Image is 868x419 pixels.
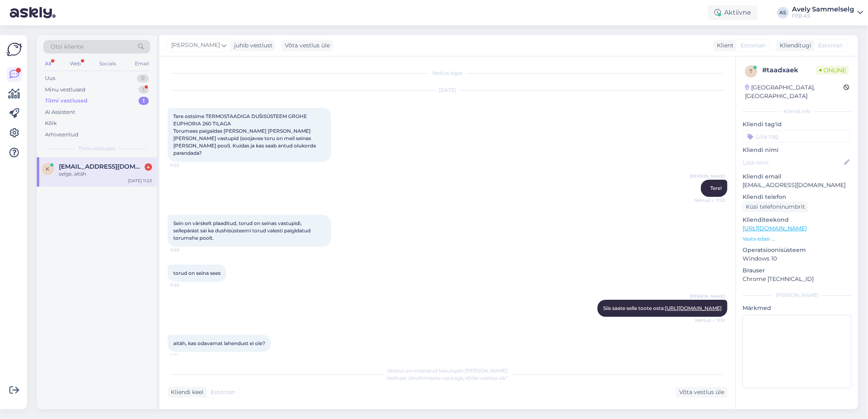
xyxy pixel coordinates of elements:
span: 11:30 [170,247,201,253]
p: [EMAIL_ADDRESS][DOMAIN_NAME] [743,181,852,189]
span: Sein on värskelt plaaditud, torud on seinas vastupidi, sellepärast sai ka dushisüsteemi torud val... [173,220,312,241]
div: Klienditugi [776,41,811,50]
span: [PERSON_NAME] [690,293,725,299]
span: Estonian [740,41,765,50]
span: Nähtud ✓ 11:31 [694,317,725,323]
div: Minu vestlused [45,86,85,94]
input: Lisa tag [743,130,852,143]
div: Küsi telefoninumbrit [743,201,808,212]
div: 1 [139,86,149,94]
p: Kliendi telefon [743,193,852,201]
span: katrin.proomet@gmail.com [59,163,144,170]
div: AI Assistent [45,108,75,116]
span: k [46,166,50,172]
div: Kliendi info [743,108,852,115]
div: Web [68,58,83,69]
div: Tiimi vestlused [45,97,87,105]
div: 0 [137,74,149,82]
span: Otsi kliente [51,42,83,51]
span: Estonian [210,388,235,397]
div: Uus [45,74,55,82]
span: 11:22 [170,162,201,168]
span: Tere ostsime TERMOSTAADIGA DUŠISÜSTEEM GROHE EUPHORIA 260 TILAGA Torumees paigaldas [PERSON_NAME]... [173,113,316,156]
p: Klienditeekond [743,216,852,224]
div: # taadxaek [762,65,816,75]
div: FEB AS [792,13,854,19]
span: torud on seina sees [173,270,221,276]
div: Arhiveeritud [45,131,78,139]
img: Askly Logo [7,42,22,57]
span: Online [816,66,849,75]
div: Socials [98,58,118,69]
div: AS [777,7,789,18]
div: Kõik [45,119,57,127]
div: Avely Sammelselg [792,6,854,13]
span: aitäh, kas odavamat lahendust ei ole? [173,340,265,346]
div: All [43,58,53,69]
div: selge, aitäh [59,170,152,178]
div: [DATE] [168,87,727,94]
div: Võta vestlus üle [282,40,333,51]
span: 11:30 [170,282,201,288]
span: Nähtud ✓ 11:23 [694,197,725,203]
a: Avely SammelselgFEB AS [792,6,863,19]
i: „Võtke vestlus üle” [463,375,508,381]
span: Estonian [818,41,843,50]
div: 1 [139,97,149,105]
p: Kliendi tag'id [743,120,852,129]
span: [PERSON_NAME] [171,41,220,50]
p: Vaata edasi ... [743,235,852,243]
a: [URL][DOMAIN_NAME] [743,225,807,232]
a: [URL][DOMAIN_NAME] [665,305,722,311]
div: Võta vestlus üle [676,387,727,398]
div: [DATE] 11:23 [128,178,152,184]
span: Tiimi vestlused [79,145,115,152]
span: Siis saate selle toote osta: [603,305,722,311]
span: [PERSON_NAME] [690,173,725,179]
p: Chrome [TECHNICAL_ID] [743,275,852,283]
input: Lisa nimi [743,158,842,167]
span: t [750,68,753,74]
p: Kliendi nimi [743,146,852,154]
p: Operatsioonisüsteem [743,246,852,254]
div: Kliendi keel [168,388,204,397]
p: Brauser [743,266,852,275]
p: Kliendi email [743,172,852,181]
span: 11:31 [170,352,201,359]
span: Vestlus on määratud kasutajale [PERSON_NAME] [387,368,508,374]
div: Aktiivne [708,5,758,20]
span: Vestluse ülevõtmiseks vajutage [387,375,508,381]
div: Email [133,58,150,69]
p: Märkmed [743,304,852,312]
div: Vestlus algas [168,69,727,77]
div: [PERSON_NAME] [743,292,852,299]
div: Klient [714,41,734,50]
span: Tere! [710,185,722,191]
div: 4 [145,163,152,171]
div: juhib vestlust [231,41,273,50]
p: Windows 10 [743,254,852,263]
div: [GEOGRAPHIC_DATA], [GEOGRAPHIC_DATA] [745,83,843,100]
